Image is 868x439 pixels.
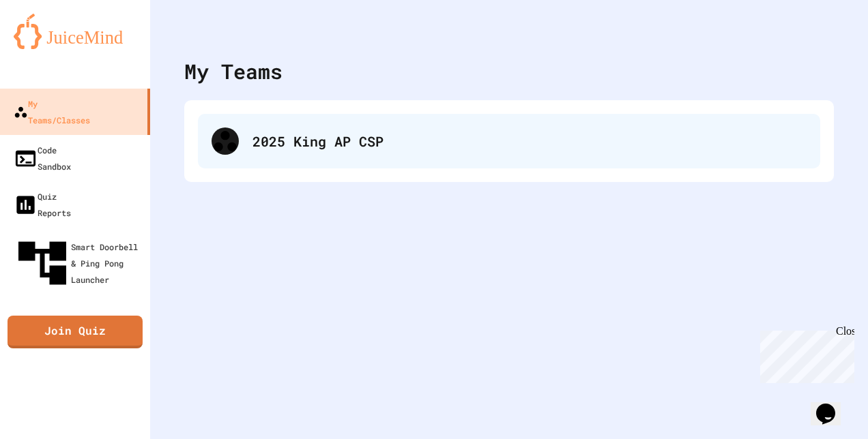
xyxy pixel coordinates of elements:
[755,325,854,383] iframe: chat widget
[14,142,71,175] div: Code Sandbox
[198,114,820,168] div: 2025 King AP CSP
[14,14,136,49] img: logo-orange.svg
[14,234,145,292] div: Smart Doorbell & Ping Pong Launcher
[14,188,71,221] div: Quiz Reports
[14,95,90,128] div: My Teams/Classes
[5,5,94,87] div: Chat with us now!Close
[8,316,143,348] a: Join Quiz
[252,131,807,151] div: 2025 King AP CSP
[811,384,854,425] iframe: chat widget
[184,56,283,87] div: My Teams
